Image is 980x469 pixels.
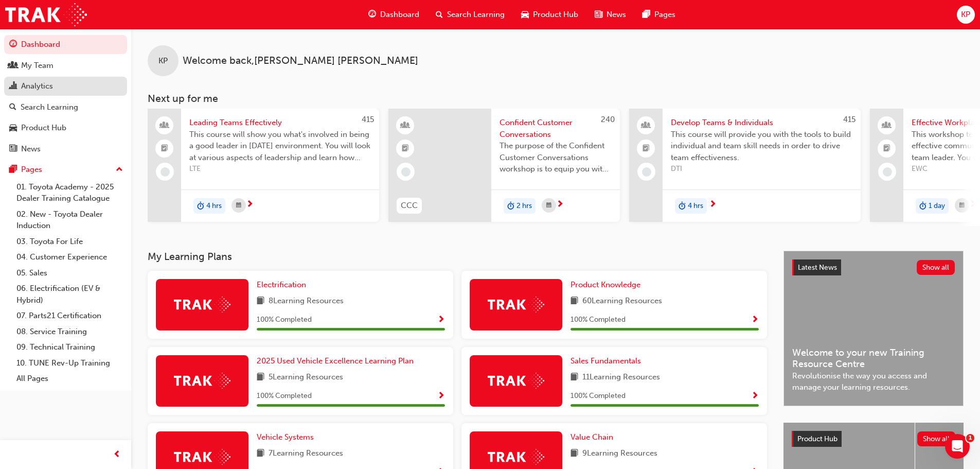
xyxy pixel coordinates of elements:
[9,145,17,154] span: news-icon
[257,314,312,326] span: 100 % Completed
[571,371,578,384] span: book-icon
[12,179,127,206] a: 01. Toyota Academy - 2025 Dealer Training Catalogue
[437,314,445,326] button: Show Progress
[883,142,890,155] span: booktick-icon
[843,115,856,124] span: 415
[751,390,759,403] button: Show Progress
[783,251,964,406] a: Latest NewsShow allWelcome to your new Training Resource CentreRevolutionise the way you access a...
[113,448,121,461] span: prev-icon
[401,200,418,212] span: CCC
[629,109,861,222] a: 415Develop Teams & IndividualsThis course will provide you with the tools to build individual and...
[751,392,759,401] span: Show Progress
[488,297,544,312] img: Trak
[257,280,306,289] span: Electrification
[4,118,127,137] a: Product Hub
[571,431,617,443] a: Value Chain
[966,434,974,442] span: 1
[500,117,612,140] span: Confident Customer Conversations
[797,435,838,443] span: Product Hub
[257,371,264,384] span: book-icon
[148,109,379,222] a: 415Leading Teams EffectivelyThis course will show you what's involved in being a good leader in [...
[183,55,418,67] span: Welcome back , [PERSON_NAME] [PERSON_NAME]
[643,142,650,155] span: booktick-icon
[148,251,767,263] h3: My Learning Plans
[380,9,419,21] span: Dashboard
[4,140,127,159] a: News
[642,167,651,177] span: learningRecordVerb_NONE-icon
[9,61,17,71] span: people-icon
[533,9,578,21] span: Product Hub
[959,199,965,212] span: calendar-icon
[969,200,977,210] span: next-icon
[601,115,615,124] span: 240
[257,390,312,402] span: 100 % Completed
[571,279,645,291] a: Product Knowledge
[257,432,314,442] span: Vehicle Systems
[945,434,970,459] iframe: Intercom live chat
[436,8,443,21] span: search-icon
[158,55,168,67] span: KP
[12,234,127,250] a: 03. Toyota For Life
[21,80,53,92] div: Analytics
[257,356,414,366] span: 2025 Used Vehicle Excellence Learning Plan
[437,390,445,403] button: Show Progress
[643,119,650,132] span: people-icon
[206,200,222,212] span: 4 hrs
[189,117,371,129] span: Leading Teams Effectively
[546,199,551,212] span: calendar-icon
[679,199,686,213] span: duration-icon
[4,98,127,117] a: Search Learning
[161,119,168,132] span: people-icon
[9,103,16,112] span: search-icon
[582,295,662,308] span: 60 Learning Resources
[4,77,127,96] a: Analytics
[521,8,529,21] span: car-icon
[571,280,640,289] span: Product Knowledge
[883,167,892,177] span: learningRecordVerb_NONE-icon
[571,356,641,366] span: Sales Fundamentals
[116,163,123,177] span: up-icon
[4,35,127,54] a: Dashboard
[437,392,445,401] span: Show Progress
[197,199,204,213] span: duration-icon
[12,281,127,308] a: 06. Electrification (EV & Hybrid)
[513,4,586,25] a: car-iconProduct Hub
[368,8,376,21] span: guage-icon
[571,314,626,326] span: 100 % Completed
[257,279,310,291] a: Electrification
[595,8,602,21] span: news-icon
[12,355,127,371] a: 10. TUNE Rev-Up Training
[12,206,127,234] a: 02. New - Toyota Dealer Induction
[12,324,127,340] a: 08. Service Training
[437,316,445,325] span: Show Progress
[174,297,230,312] img: Trak
[447,9,505,21] span: Search Learning
[688,200,703,212] span: 4 hrs
[792,370,955,393] span: Revolutionise the way you access and manage your learning resources.
[9,82,17,91] span: chart-icon
[9,165,17,175] span: pages-icon
[402,142,409,155] span: booktick-icon
[917,431,956,446] button: Show all
[751,314,759,326] button: Show Progress
[189,163,371,175] span: LTE
[929,200,945,212] span: 1 day
[582,447,657,460] span: 9 Learning Resources
[507,199,514,213] span: duration-icon
[427,4,513,25] a: search-iconSearch Learning
[571,390,626,402] span: 100 % Completed
[21,122,66,134] div: Product Hub
[571,447,578,460] span: book-icon
[362,115,374,124] span: 415
[671,163,852,175] span: DTI
[792,431,955,447] a: Product HubShow all
[751,316,759,325] span: Show Progress
[360,4,427,25] a: guage-iconDashboard
[12,265,127,281] a: 05. Sales
[607,9,626,21] span: News
[709,200,717,210] span: next-icon
[957,6,975,24] button: KP
[388,109,620,222] a: 240CCCConfident Customer ConversationsThe purpose of the Confident Customer Conversations worksho...
[12,308,127,324] a: 07. Parts21 Certification
[671,129,852,164] span: This course will provide you with the tools to build individual and team skill needs in order to ...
